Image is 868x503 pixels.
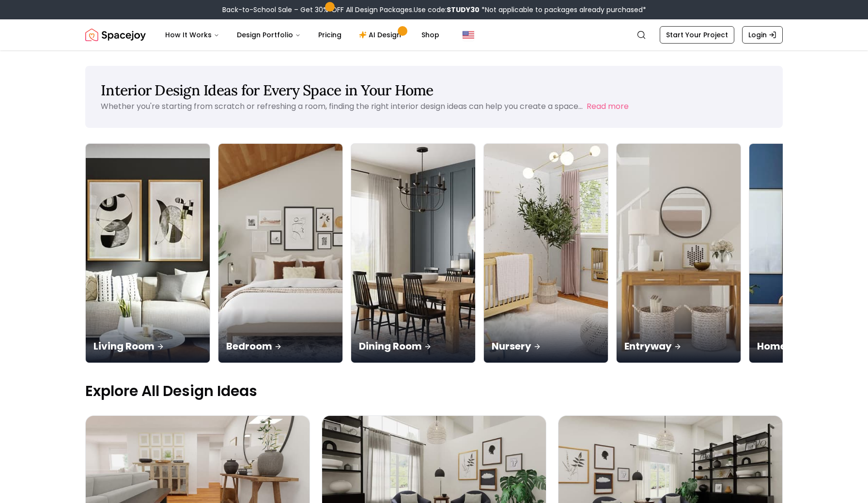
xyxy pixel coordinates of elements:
b: STUDY30 [447,5,480,15]
button: Read more [587,101,629,112]
a: Living RoomLiving Room [85,143,210,363]
a: EntrywayEntryway [616,143,741,363]
h1: Interior Design Ideas for Every Space in Your Home [101,81,767,99]
a: BedroomBedroom [218,143,343,363]
img: Bedroom [218,144,342,363]
img: Nursery [484,144,608,363]
a: Dining RoomDining Room [351,143,476,363]
img: Entryway [617,144,741,363]
span: *Not applicable to packages already purchased* [480,5,646,15]
div: Back-to-School Sale – Get 30% OFF All Design Packages. [222,5,646,15]
img: United States [463,29,474,41]
p: Living Room [93,339,202,353]
p: Bedroom [226,339,335,353]
img: Spacejoy Logo [85,25,146,45]
nav: Global [85,19,783,50]
nav: Main [157,25,447,45]
a: Pricing [310,25,349,45]
span: Use code: [414,5,480,15]
p: Entryway [624,339,733,353]
button: How It Works [157,25,227,45]
p: Nursery [492,339,600,353]
button: Design Portfolio [229,25,309,45]
a: Start Your Project [660,26,734,44]
a: Login [742,26,783,44]
a: Spacejoy [85,25,146,45]
img: Dining Room [351,144,475,363]
p: Explore All Design Ideas [85,382,783,400]
p: Dining Room [359,339,467,353]
img: Living Room [86,144,210,363]
a: AI Design [351,25,412,45]
a: NurseryNursery [483,143,608,363]
p: Home Office [757,339,866,353]
a: Shop [414,25,447,45]
p: Whether you're starting from scratch or refreshing a room, finding the right interior design idea... [101,101,583,112]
